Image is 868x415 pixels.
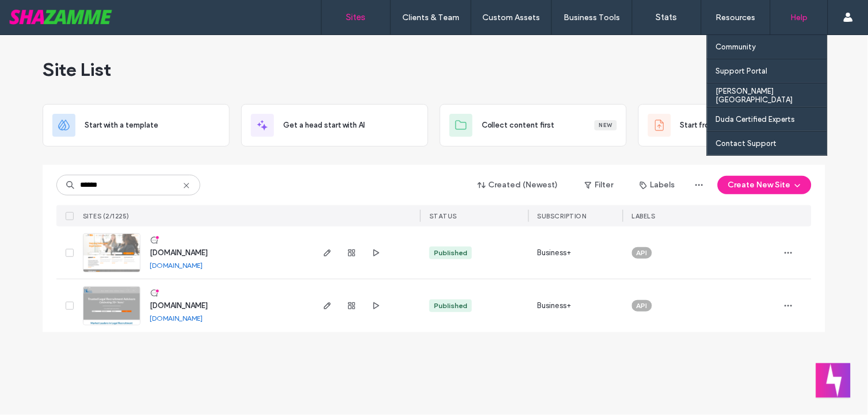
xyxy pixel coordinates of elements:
label: Resources [716,13,756,22]
label: Stats [656,12,677,22]
label: Sites [347,12,366,22]
a: [DOMAIN_NAME] [150,261,203,270]
label: Support Portal [716,67,768,75]
span: Site List [43,58,111,81]
span: Start from file [680,120,729,131]
span: Business+ [538,300,572,312]
div: Published [434,301,467,311]
span: LABELS [632,212,656,220]
button: Created (Newest) [468,176,569,194]
label: Business Tools [564,13,620,22]
span: Collect content first [482,120,555,131]
span: Get a head start with AI [283,120,365,131]
a: [DOMAIN_NAME] [150,301,208,310]
div: New [595,120,617,130]
div: Collect content firstNew [440,104,627,147]
span: API [637,301,648,311]
span: Business+ [538,247,572,259]
span: STATUS [429,212,457,220]
label: Community [716,43,756,51]
label: [PERSON_NAME][GEOGRAPHIC_DATA] [716,87,827,104]
span: Help [26,8,50,18]
label: Duda Certified Experts [716,115,795,124]
label: Clients & Team [402,13,459,22]
div: Published [434,248,467,258]
span: API [637,248,648,258]
span: SITES (2/1225) [83,212,130,220]
label: Custom Assets [483,13,540,22]
span: SUBSCRIPTION [538,212,587,220]
a: [DOMAIN_NAME] [150,248,208,257]
button: Filter [573,176,625,194]
button: Labels [630,176,686,194]
div: Start with a template [43,104,230,147]
a: [PERSON_NAME][GEOGRAPHIC_DATA] [716,83,827,107]
label: Contact Support [716,139,777,148]
button: Welcome message [816,363,851,398]
div: Get a head start with AI [241,104,428,147]
label: Help [791,13,808,22]
div: Start from fileBeta [638,104,825,147]
a: [DOMAIN_NAME] [150,314,203,322]
button: Create New Site [718,176,812,194]
span: Start with a template [85,120,158,131]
